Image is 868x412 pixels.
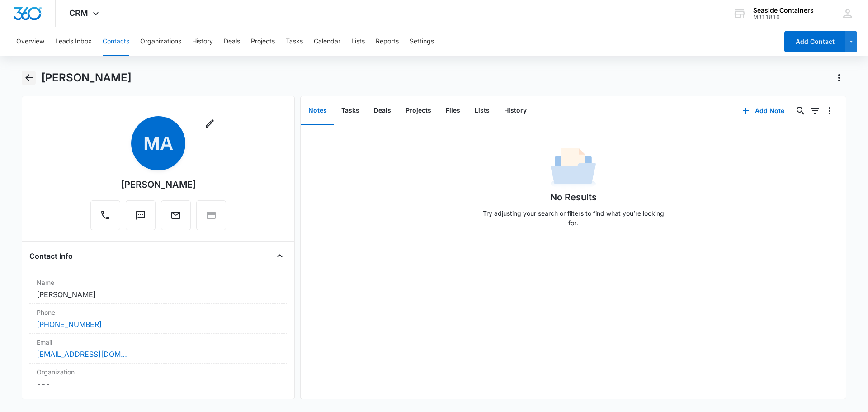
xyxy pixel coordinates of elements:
a: Text [126,214,156,222]
span: MA [131,116,185,170]
div: Organization--- [29,364,287,393]
button: Reports [376,27,399,56]
button: Lists [467,97,497,125]
button: Text [126,200,156,230]
label: Email [37,337,280,347]
button: Settings [410,27,434,56]
label: Phone [37,308,280,317]
button: Call [90,200,120,230]
button: Close [273,249,287,263]
span: CRM [69,8,88,18]
div: account id [753,14,814,20]
button: Projects [251,27,275,56]
button: Overview [16,27,44,56]
h1: [PERSON_NAME] [41,71,132,85]
label: Organization [37,367,280,377]
button: Lists [351,27,365,56]
button: Projects [398,97,439,125]
img: No Data [551,145,596,190]
div: Name[PERSON_NAME] [29,274,287,304]
button: Add Contact [784,31,845,52]
button: Tasks [286,27,303,56]
div: account name [753,7,814,14]
button: Add Note [733,100,793,122]
button: Notes [301,97,334,125]
dd: [PERSON_NAME] [37,289,280,300]
button: Overflow Menu [822,104,837,118]
button: Deals [367,97,398,125]
button: Actions [832,71,846,85]
button: Tasks [334,97,367,125]
dd: --- [37,379,280,389]
button: Deals [224,27,240,56]
div: Email[EMAIL_ADDRESS][DOMAIN_NAME] [29,334,287,364]
a: Call [90,214,120,222]
button: Search... [793,104,808,118]
button: Contacts [103,27,129,56]
a: [EMAIL_ADDRESS][DOMAIN_NAME] [37,349,127,360]
label: Name [37,278,280,287]
button: Organizations [140,27,181,56]
a: Email [161,214,191,222]
div: [PERSON_NAME] [121,178,196,191]
button: History [192,27,213,56]
p: Try adjusting your search or filters to find what you’re looking for. [478,208,668,227]
label: Address [37,397,280,406]
button: Filters [808,104,822,118]
a: [PHONE_NUMBER] [37,319,102,330]
button: Calendar [314,27,340,56]
button: Email [161,200,191,230]
button: Leads Inbox [55,27,92,56]
button: Back [22,71,36,85]
button: Files [439,97,467,125]
h4: Contact Info [29,251,73,261]
div: Phone[PHONE_NUMBER] [29,304,287,334]
button: History [497,97,534,125]
h1: No Results [550,190,597,204]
